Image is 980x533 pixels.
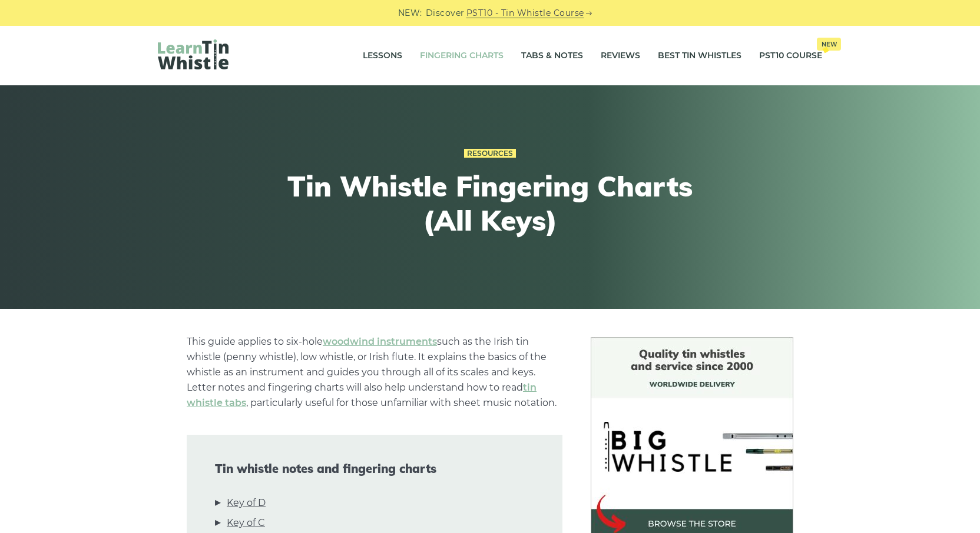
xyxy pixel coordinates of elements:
[759,41,822,71] a: PST10 CourseNew
[817,38,841,51] span: New
[187,334,562,411] p: This guide applies to six-hole such as the Irish tin whistle (penny whistle), low whistle, or Iri...
[215,462,534,476] span: Tin whistle notes and fingering charts
[658,41,741,71] a: Best Tin Whistles
[521,41,583,71] a: Tabs & Notes
[363,41,402,71] a: Lessons
[158,39,229,69] img: LearnTinWhistle.com
[227,495,266,511] a: Key of D
[420,41,504,71] a: Fingering Charts
[273,169,707,237] h1: Tin Whistle Fingering Charts (All Keys)
[227,515,265,531] a: Key of C
[323,336,437,347] a: woodwind instruments
[464,149,516,158] a: Resources
[601,41,640,71] a: Reviews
